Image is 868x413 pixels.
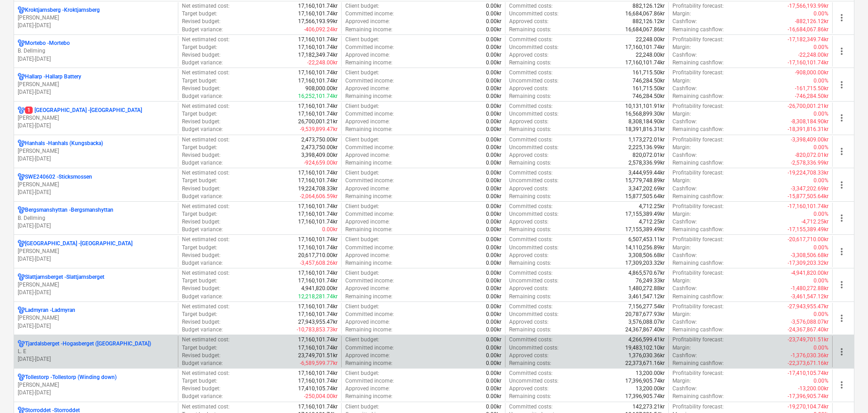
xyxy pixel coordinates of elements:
p: Remaining income : [345,59,392,67]
p: 0.00kr [486,218,501,226]
p: [DATE] - [DATE] [18,355,174,363]
p: Cashflow : [672,51,697,59]
div: Tjardalsberget -Hogasberget ([GEOGRAPHIC_DATA])L. E[DATE]-[DATE] [18,340,174,363]
p: -3,398,409.00kr [791,136,829,144]
p: 0.00kr [486,51,501,59]
p: Remaining costs : [509,92,551,100]
span: more_vert [836,79,847,90]
p: Remaining costs : [509,26,551,34]
p: -17,182,349.74kr [788,36,829,44]
p: Target budget : [182,210,217,218]
div: Project has multi currencies enabled [18,6,25,14]
p: 17,566,193.99kr [298,18,338,25]
p: Uncommitted costs : [509,44,559,51]
p: Remaining income : [345,226,392,233]
p: Remaining cashflow : [672,126,724,133]
p: Client budget : [345,36,379,44]
p: [DATE] - [DATE] [18,22,174,29]
p: 17,160,101.74kr [298,177,338,185]
p: Committed costs : [509,69,553,77]
p: Hanhals - Hanhals (Kungsbacka) [25,140,103,147]
div: Hanhals -Hanhals (Kungsbacka)[PERSON_NAME][DATE]-[DATE] [18,140,174,163]
div: Kroktjarnsberg -Kroktjarnsberg[PERSON_NAME][DATE]-[DATE] [18,6,174,29]
p: Profitability forecast : [672,169,724,177]
span: more_vert [836,313,847,324]
p: 0.00kr [486,136,501,144]
p: Profitability forecast : [672,203,724,210]
p: Approved costs : [509,51,549,59]
div: Tollestorp -Tollestorp (Winding down)[PERSON_NAME][DATE]-[DATE] [18,374,174,397]
p: Target budget : [182,177,217,185]
p: 17,160,101.74kr [298,77,338,85]
p: 17,160,101.74kr [298,69,338,77]
p: -17,160,101.74kr [788,203,829,210]
p: SWE240602 - Sticksmossen [25,173,92,181]
p: Profitability forecast : [672,36,724,44]
p: 0.00% [814,44,829,51]
p: 0.00kr [486,59,501,67]
p: [DATE] - [DATE] [18,389,174,397]
p: 2,225,136.99kr [628,144,665,151]
p: -15,877,505.64kr [788,193,829,200]
p: 161,715.50kr [633,69,665,77]
span: more_vert [836,213,847,224]
p: Remaining costs : [509,126,551,133]
p: [PERSON_NAME] [18,381,174,389]
p: Remaining income : [345,92,392,100]
p: [DATE] - [DATE] [18,189,174,196]
p: Kroktjarnsberg - Kroktjarnsberg [25,6,100,14]
p: [DATE] - [DATE] [18,255,174,263]
p: [PERSON_NAME] [18,14,174,22]
p: 0.00kr [486,159,501,167]
p: 0.00kr [486,151,501,159]
span: more_vert [836,246,847,257]
p: Target budget : [182,110,217,118]
p: Remaining income : [345,159,392,167]
p: 0.00% [814,210,829,218]
p: Budget variance : [182,26,223,34]
p: 0.00kr [486,126,501,133]
p: Committed costs : [509,36,553,44]
p: 16,684,067.86kr [625,26,665,34]
div: Hallarp -Hallarp Battery[PERSON_NAME][DATE]-[DATE] [18,73,174,96]
p: 17,155,389.49kr [625,226,665,233]
p: [GEOGRAPHIC_DATA] - [GEOGRAPHIC_DATA] [25,107,142,114]
div: Project has multi currencies enabled [18,273,25,281]
p: B. Dellming [18,214,174,222]
p: Target budget : [182,44,217,51]
p: 17,160,101.74kr [298,2,338,10]
p: Cashflow : [672,185,697,193]
p: Cashflow : [672,118,697,126]
p: Revised budget : [182,51,221,59]
p: Margin : [672,177,691,185]
p: Net estimated cost : [182,69,230,77]
p: -924,659.00kr [304,159,338,167]
p: Target budget : [182,144,217,151]
p: -746,284.50kr [795,92,829,100]
div: Project has multi currencies enabled [18,107,25,114]
p: Budget variance : [182,126,223,133]
p: -18,391,816.31kr [788,126,829,133]
div: Ladmyran -Ladmyran[PERSON_NAME][DATE]-[DATE] [18,306,174,330]
p: Hallarp - Hallarp Battery [25,73,81,81]
p: 17,160,101.74kr [298,203,338,210]
p: [DATE] - [DATE] [18,289,174,296]
p: Client budget : [345,136,379,144]
p: Committed costs : [509,136,553,144]
p: 3,444,959.44kr [628,169,665,177]
p: -3,347,202.69kr [791,185,829,193]
p: 17,155,389.49kr [625,210,665,218]
p: Net estimated cost : [182,169,230,177]
p: Budget variance : [182,226,223,233]
p: 0.00kr [486,85,501,92]
p: 17,160,101.74kr [625,44,665,51]
p: 0.00kr [486,177,501,185]
p: 17,160,101.74kr [298,110,338,118]
span: more_vert [836,46,847,57]
p: 22,248.00kr [636,51,665,59]
div: Project has multi currencies enabled [18,39,25,47]
p: -4,712.25kr [801,218,829,226]
p: Committed costs : [509,169,553,177]
p: Committed income : [345,110,394,118]
p: Uncommitted costs : [509,77,559,85]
